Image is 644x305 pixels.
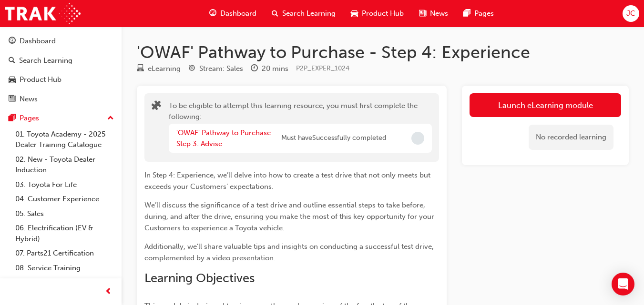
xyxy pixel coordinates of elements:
[362,8,404,19] span: Product Hub
[351,8,358,20] span: car-icon
[4,109,118,127] button: Pages
[176,128,276,148] a: 'OWAF' Pathway to Purchase - Step 3: Advise
[11,275,118,290] a: 09. Technical Training
[9,76,16,84] span: car-icon
[11,177,118,192] a: 03. Toyota For Life
[9,57,15,65] span: search-icon
[209,8,216,20] span: guage-icon
[188,63,243,75] div: Stream
[9,114,16,123] span: pages-icon
[281,133,386,144] span: Must have Successfully completed
[11,261,118,275] a: 08. Service Training
[20,74,61,85] div: Product Hub
[137,65,144,73] span: learningResourceType_ELEARNING-icon
[262,63,288,74] div: 20 mins
[411,4,456,23] a: news-iconNews
[4,71,118,89] a: Product Hub
[9,95,16,104] span: news-icon
[4,90,118,108] a: News
[411,132,424,145] span: Incomplete
[474,8,494,19] span: Pages
[5,3,81,24] img: Trak
[470,93,621,117] button: Launch eLearning module
[19,55,72,66] div: Search Learning
[199,63,243,74] div: Stream: Sales
[456,4,501,23] a: pages-iconPages
[4,32,118,50] a: Dashboard
[11,152,118,177] a: 02. New - Toyota Dealer Induction
[107,112,114,125] span: up-icon
[11,207,118,221] a: 05. Sales
[626,8,635,19] span: JC
[463,8,470,20] span: pages-icon
[137,42,629,63] h1: 'OWAF' Pathway to Purchase - Step 4: Experience
[272,8,278,20] span: search-icon
[144,201,436,232] span: We’ll discuss the significance of a test drive and outline essential steps to take before, during...
[623,5,639,22] button: JC
[169,100,432,155] div: To be eligible to attempt this learning resource, you must first complete the following:
[430,8,448,19] span: News
[11,221,118,246] a: 06. Electrification (EV & Hybrid)
[144,242,436,262] span: Additionally, we’ll share valuable tips and insights on conducting a successful test drive, compl...
[144,271,255,285] span: Learning Objectives
[144,171,432,191] span: In Step 4: Experience, we’ll delve into how to create a test drive that not only meets but exceed...
[251,65,258,73] span: clock-icon
[251,63,288,75] div: Duration
[264,4,343,23] a: search-iconSearch Learning
[188,65,195,73] span: target-icon
[282,8,336,19] span: Search Learning
[4,30,118,109] button: DashboardSearch LearningProduct HubNews
[11,192,118,207] a: 04. Customer Experience
[152,101,161,112] span: puzzle-icon
[343,4,411,23] a: car-iconProduct Hub
[529,125,613,150] div: No recorded learning
[137,63,181,75] div: Type
[20,36,56,47] div: Dashboard
[202,4,264,23] a: guage-iconDashboard
[4,52,118,69] a: Search Learning
[11,246,118,261] a: 07. Parts21 Certification
[20,94,38,105] div: News
[612,273,634,295] div: Open Intercom Messenger
[296,64,349,72] span: Learning resource code
[9,37,16,46] span: guage-icon
[419,8,426,20] span: news-icon
[105,286,112,298] span: prev-icon
[220,8,256,19] span: Dashboard
[20,113,39,124] div: Pages
[11,127,118,152] a: 01. Toyota Academy - 2025 Dealer Training Catalogue
[148,63,181,74] div: eLearning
